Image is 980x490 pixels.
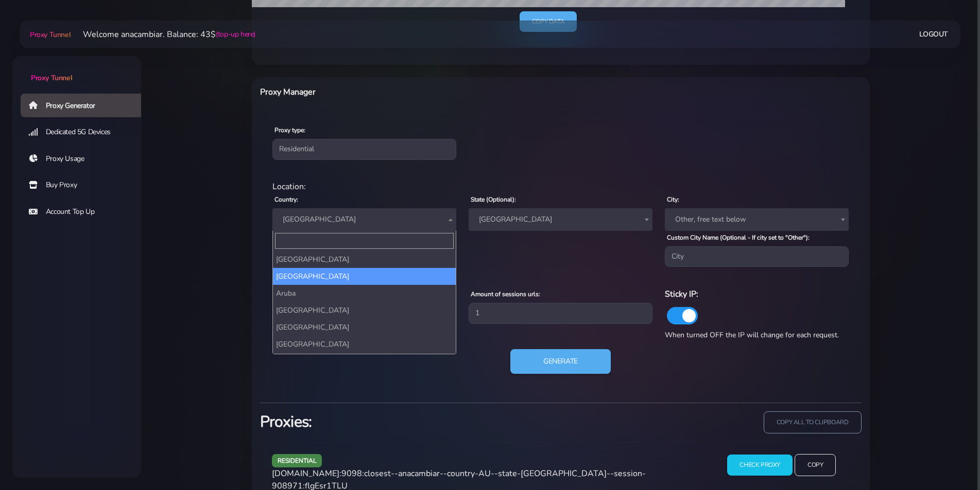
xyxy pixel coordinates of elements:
li: [GEOGRAPHIC_DATA] [273,353,456,370]
label: Country: [274,195,298,204]
li: Welcome anacambiar. Balance: 43$ [71,28,255,41]
span: Other, free text below [671,212,843,227]
input: Search [275,233,454,249]
span: Other, free text below [665,208,849,231]
h3: Proxies: [260,411,555,432]
span: Western Australia [475,212,646,227]
a: Dedicated 5G Devices [21,120,149,144]
a: Copy data [520,11,577,32]
h6: Proxy Manager [260,85,606,99]
input: Check Proxy [727,455,793,476]
a: Logout [919,25,948,44]
a: Proxy Usage [21,147,149,171]
span: Proxy Tunnel [31,73,72,83]
label: State (Optional): [471,195,516,204]
a: Account Top Up [21,200,149,224]
li: [GEOGRAPHIC_DATA] [273,251,456,268]
li: [GEOGRAPHIC_DATA] [273,302,456,319]
li: Aruba [273,285,456,302]
span: residential [272,454,322,467]
a: Proxy Tunnel [28,26,71,43]
input: Copy [795,454,836,476]
input: City [665,246,849,267]
li: [GEOGRAPHIC_DATA] [273,319,456,336]
span: When turned OFF the IP will change for each request. [665,330,839,340]
div: Proxy Settings: [266,275,855,287]
div: Location: [266,180,855,193]
label: City: [667,195,679,204]
li: [GEOGRAPHIC_DATA] [273,268,456,285]
span: Western Australia [469,208,652,231]
input: copy all to clipboard [764,411,862,433]
button: Generate [510,349,611,374]
span: Australia [279,212,450,227]
a: Proxy Tunnel [12,56,141,83]
span: Australia [272,208,456,231]
iframe: Webchat Widget [930,440,967,477]
h6: Sticky IP: [665,287,849,301]
a: Buy Proxy [21,173,149,197]
a: Proxy Generator [21,94,149,117]
a: (top-up here) [216,29,255,40]
li: [GEOGRAPHIC_DATA] [273,336,456,353]
label: Custom City Name (Optional - If city set to "Other"): [667,233,810,242]
span: Proxy Tunnel [30,30,71,40]
label: Amount of sessions urls: [471,289,540,299]
label: Proxy type: [274,125,305,135]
